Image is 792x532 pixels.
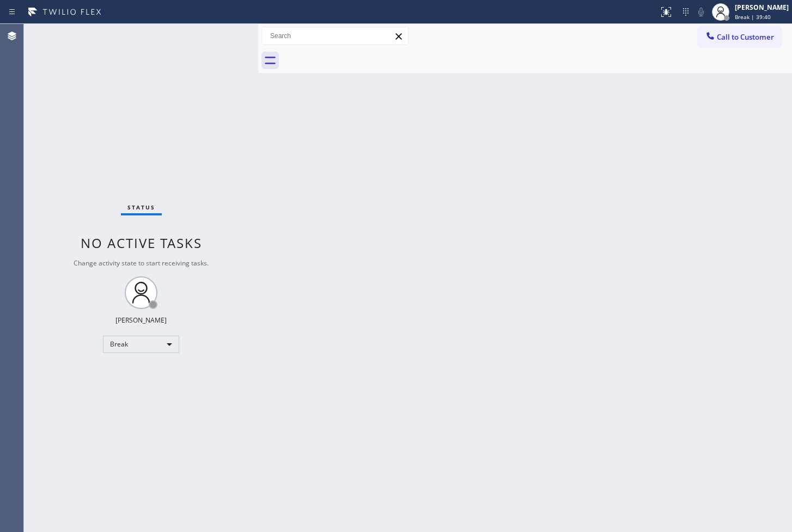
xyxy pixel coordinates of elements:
span: Status [127,203,155,211]
span: Break | 39:40 [735,13,771,21]
span: No active tasks [81,234,202,252]
button: Call to Customer [698,27,781,47]
span: Change activity state to start receiving tasks. [74,258,209,268]
div: [PERSON_NAME] [115,316,167,325]
button: Mute [693,4,709,20]
span: Call to Customer [717,32,774,42]
div: Break [103,336,179,353]
div: [PERSON_NAME] [735,3,789,12]
input: Search [262,27,408,45]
